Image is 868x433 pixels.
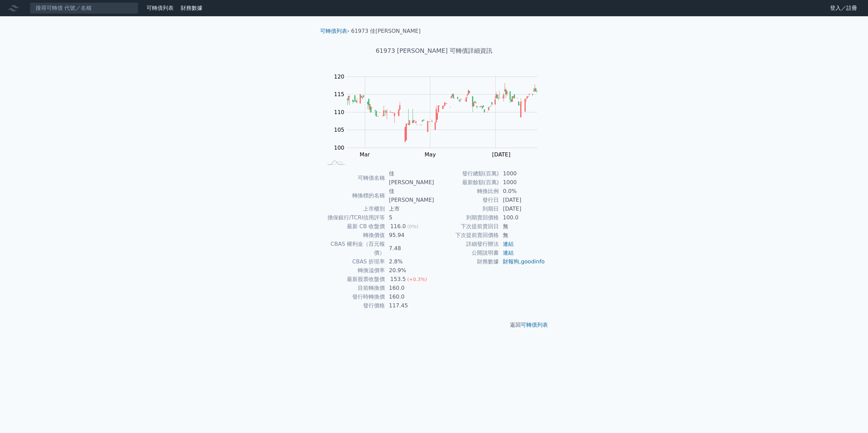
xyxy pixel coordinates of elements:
[320,28,347,34] a: 可轉債列表
[499,187,545,196] td: 0.0%
[503,250,514,256] a: 連結
[351,27,421,35] li: 61973 佳[PERSON_NAME]
[323,231,385,240] td: 轉換價值
[30,2,138,14] input: 搜尋可轉債 代號／名稱
[425,151,436,158] tspan: May
[181,5,202,11] a: 財務數據
[323,293,385,301] td: 發行時轉換價
[323,275,385,284] td: 最新股票收盤價
[315,321,553,329] p: 返回
[385,204,434,213] td: 上市
[499,196,545,204] td: [DATE]
[389,222,407,231] div: 116.0
[323,169,385,187] td: 可轉債名稱
[407,224,418,229] span: (0%)
[521,258,545,265] a: goodinfo
[331,73,548,158] g: Chart
[385,266,434,275] td: 20.9%
[385,231,434,240] td: 95.94
[499,213,545,222] td: 100.0
[499,204,545,213] td: [DATE]
[389,275,407,284] div: 153.5
[334,109,344,115] tspan: 110
[323,301,385,310] td: 發行價格
[385,169,434,187] td: 佳[PERSON_NAME]
[385,240,434,257] td: 7.48
[385,293,434,301] td: 160.0
[499,257,545,266] td: ,
[434,222,499,231] td: 下次提前賣回日
[434,231,499,240] td: 下次提前賣回價格
[385,187,434,204] td: 佳[PERSON_NAME]
[434,196,499,204] td: 發行日
[434,257,499,266] td: 財務數據
[521,322,548,328] a: 可轉債列表
[434,213,499,222] td: 到期賣回價格
[434,169,499,178] td: 發行總額(百萬)
[323,284,385,293] td: 目前轉換價
[323,204,385,213] td: 上市櫃別
[360,151,370,158] tspan: Mar
[499,169,545,178] td: 1000
[320,27,349,35] li: ›
[503,241,514,247] a: 連結
[434,204,499,213] td: 到期日
[385,257,434,266] td: 2.8%
[323,266,385,275] td: 轉換溢價率
[323,240,385,257] td: CBAS 權利金（百元報價）
[499,178,545,187] td: 1000
[315,46,553,56] h1: 61973 [PERSON_NAME] 可轉債詳細資訊
[334,91,344,98] tspan: 115
[334,145,344,151] tspan: 100
[499,231,545,240] td: 無
[434,187,499,196] td: 轉換比例
[503,258,519,265] a: 財報狗
[385,213,434,222] td: 5
[434,178,499,187] td: 最新餘額(百萬)
[499,222,545,231] td: 無
[407,277,427,282] span: (+0.3%)
[385,301,434,310] td: 117.45
[323,222,385,231] td: 最新 CB 收盤價
[434,248,499,257] td: 公開說明書
[146,5,174,11] a: 可轉債列表
[434,240,499,248] td: 詳細發行辦法
[492,151,510,158] tspan: [DATE]
[334,73,344,80] tspan: 120
[825,3,863,14] a: 登入／註冊
[323,187,385,204] td: 轉換標的名稱
[323,213,385,222] td: 擔保銀行/TCRI信用評等
[323,257,385,266] td: CBAS 折現率
[385,284,434,293] td: 160.0
[334,127,344,133] tspan: 105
